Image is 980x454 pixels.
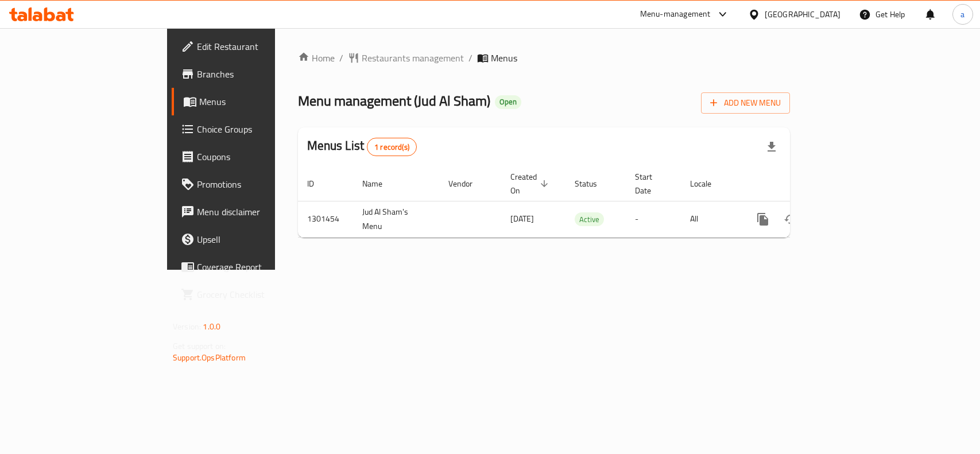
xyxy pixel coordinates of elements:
[367,138,417,156] div: Total records count
[362,177,397,191] span: Name
[575,212,604,226] div: Active
[640,7,711,21] div: Menu-management
[510,170,552,197] span: Created On
[740,166,869,201] th: Actions
[172,33,331,60] a: Edit Restaurant
[172,88,331,115] a: Menus
[690,177,726,191] span: Locale
[172,253,331,281] a: Coverage Report
[173,350,246,365] a: Support.OpsPlatform
[348,51,464,65] a: Restaurants management
[510,211,534,226] span: [DATE]
[710,96,781,110] span: Add New Menu
[960,8,964,21] span: a
[448,177,487,191] span: Vendor
[339,51,343,65] li: /
[765,8,840,21] div: [GEOGRAPHIC_DATA]
[307,177,329,191] span: ID
[701,92,790,114] button: Add New Menu
[626,201,681,237] td: -
[298,166,869,238] table: enhanced table
[495,95,521,109] div: Open
[172,143,331,170] a: Coupons
[197,260,321,274] span: Coverage Report
[197,67,321,81] span: Branches
[173,319,201,334] span: Version:
[575,177,612,191] span: Status
[468,51,472,65] li: /
[575,213,604,226] span: Active
[298,88,490,114] span: Menu management ( Jud Al Sham )
[749,205,777,233] button: more
[172,170,331,198] a: Promotions
[758,133,785,161] div: Export file
[173,339,226,354] span: Get support on:
[635,170,667,197] span: Start Date
[197,122,321,136] span: Choice Groups
[491,51,517,65] span: Menus
[197,40,321,53] span: Edit Restaurant
[197,205,321,219] span: Menu disclaimer
[681,201,740,237] td: All
[495,97,521,107] span: Open
[172,198,331,226] a: Menu disclaimer
[307,137,417,156] h2: Menus List
[172,281,331,308] a: Grocery Checklist
[172,226,331,253] a: Upsell
[203,319,220,334] span: 1.0.0
[172,60,331,88] a: Branches
[353,201,439,237] td: Jud Al Sham's Menu
[197,177,321,191] span: Promotions
[197,232,321,246] span: Upsell
[298,51,790,65] nav: breadcrumb
[197,288,321,301] span: Grocery Checklist
[777,205,804,233] button: Change Status
[367,142,416,153] span: 1 record(s)
[172,115,331,143] a: Choice Groups
[199,95,321,108] span: Menus
[362,51,464,65] span: Restaurants management
[197,150,321,164] span: Coupons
